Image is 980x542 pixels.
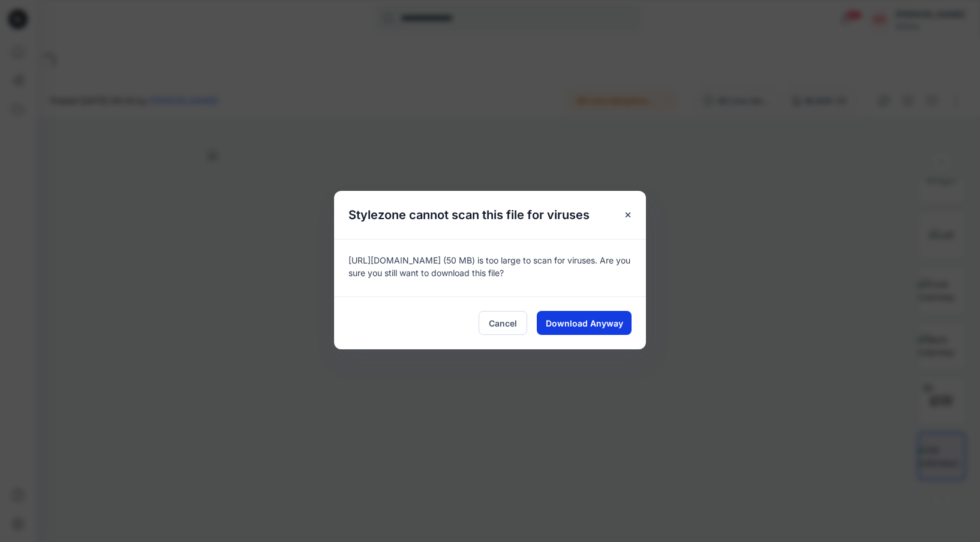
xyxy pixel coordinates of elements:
h5: Stylezone cannot scan this file for viruses [334,191,604,239]
span: Cancel [489,317,517,330]
span: Download Anyway [546,317,623,330]
button: Close [617,204,639,226]
button: Download Anyway [537,311,632,335]
button: Cancel [479,311,527,335]
div: [URL][DOMAIN_NAME] (50 MB) is too large to scan for viruses. Are you sure you still want to downl... [334,239,646,297]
